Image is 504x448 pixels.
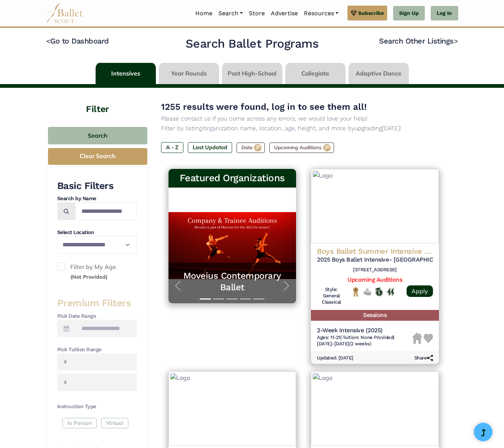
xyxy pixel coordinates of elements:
[215,6,246,21] a: Search
[70,273,107,280] small: (Not Provided)
[414,355,433,361] h6: Share
[57,403,137,410] h4: Instruction Type
[246,6,268,21] a: Store
[317,341,371,346] span: [DATE]-[DATE] (2 weeks)
[317,287,346,305] h6: General Classical
[347,6,387,20] a: Subscribe
[192,6,215,21] a: Home
[347,63,410,84] li: Adaptive Dance
[317,335,340,340] span: Ages: 11-21
[57,195,137,202] h4: Search by Name
[75,202,137,220] input: Search by names...
[188,142,232,153] label: Last Updated
[57,262,137,281] label: Filter by My Age
[161,142,183,153] label: A - Z
[268,6,301,21] a: Advertise
[317,327,412,335] h5: 2-Week Intensive (2025)
[424,334,433,343] img: Heart
[375,288,383,296] img: Offers Scholarship
[354,125,382,132] a: upgrading
[351,9,357,17] img: gem.svg
[186,36,318,52] h2: Search Ballet Programs
[237,143,265,153] label: Date
[363,287,371,297] img: No Financial Aid
[94,63,157,84] li: Intensives
[454,36,458,45] code: >
[213,295,224,303] button: Slide 2
[161,114,446,124] p: Please contact us if you come across any errors, we would love your help!
[161,102,367,112] span: 1255 results were found, log in to see them all!
[57,313,137,320] h4: Pick Date Range
[431,6,458,21] a: Log In
[358,9,384,17] span: Subscribe
[317,355,353,361] h6: Updated: [DATE]
[253,295,264,303] button: Slide 5
[57,297,137,310] h3: Premium Filters
[352,287,360,297] img: National
[176,270,289,293] a: Moveius Contemporary Ballet
[311,310,439,321] h5: Sessions
[386,288,394,296] img: In Person
[46,36,51,45] code: <
[317,335,412,347] h6: | |
[343,335,393,340] span: Tuition: None Provided
[240,295,251,303] button: Slide 4
[347,276,402,283] a: Upcoming Auditions
[311,371,439,446] img: Logo
[46,36,109,45] a: <Go to Dashboard
[161,124,446,133] p: Filter by listing/organization name, location, age, height, and more by [DATE]!
[174,172,290,185] h3: Featured Organizations
[393,6,425,21] a: Sign Up
[57,180,137,192] h3: Basic Filters
[57,346,137,353] h4: Pick Tuition Range
[157,63,221,84] li: Year Rounds
[407,285,433,297] a: Apply
[48,127,147,144] button: Search
[311,169,439,243] img: Logo
[221,63,284,84] li: Post High-School
[301,6,341,21] a: Resources
[317,267,433,273] h6: [STREET_ADDRESS]
[269,143,334,153] label: Upcoming Auditions
[317,256,433,264] h5: 2025 Boys Ballet Intensive- [GEOGRAPHIC_DATA], [GEOGRAPHIC_DATA]
[227,295,238,303] button: Slide 3
[46,88,149,116] h4: Filter
[200,295,211,303] button: Slide 1
[168,371,296,446] img: Logo
[48,148,147,165] button: Clear Search
[317,246,433,256] h4: Boys Ballet Summer Intensive (BBSI)
[57,229,137,236] h4: Select Location
[379,36,458,45] a: Search Other Listings>
[284,63,347,84] li: Collegiate
[412,333,422,344] img: Housing Unavailable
